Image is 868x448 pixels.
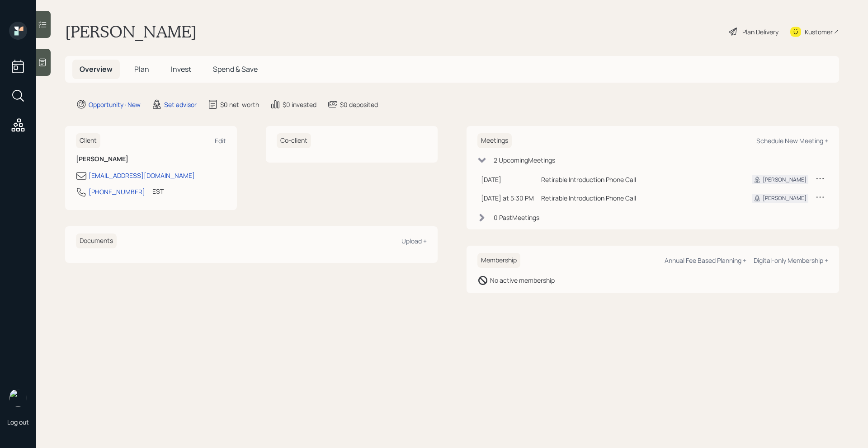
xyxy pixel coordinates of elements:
div: Opportunity · New [89,100,141,109]
div: Digital-only Membership + [754,256,828,265]
div: Kustomer [805,27,833,37]
img: retirable_logo.png [9,389,27,407]
span: Plan [134,64,149,74]
div: No active membership [490,275,555,285]
h6: [PERSON_NAME] [76,155,226,163]
span: Overview [80,64,113,74]
div: 0 Past Meeting s [494,213,539,222]
div: Retirable Introduction Phone Call [541,193,737,203]
span: Spend & Save [213,64,258,74]
h6: Documents [76,233,117,248]
div: 2 Upcoming Meeting s [494,155,555,165]
h6: Co-client [277,133,311,148]
div: Schedule New Meeting + [756,136,828,145]
div: [DATE] at 5:30 PM [481,193,534,203]
div: [PHONE_NUMBER] [89,187,145,196]
h6: Membership [477,253,520,268]
h6: Client [76,133,100,148]
div: Set advisor [164,100,197,109]
div: $0 invested [283,100,316,109]
h6: Meetings [477,133,512,148]
div: [EMAIL_ADDRESS][DOMAIN_NAME] [89,171,195,180]
div: Edit [215,136,226,145]
div: Retirable Introduction Phone Call [541,175,737,184]
div: [PERSON_NAME] [763,176,807,184]
div: Annual Fee Based Planning + [665,256,746,265]
span: Invest [171,64,191,74]
div: [DATE] [481,175,534,184]
h1: [PERSON_NAME] [65,22,197,42]
div: Plan Delivery [742,27,778,37]
div: EST [152,187,164,196]
div: $0 deposited [340,100,378,109]
div: Upload + [401,237,427,245]
div: Log out [7,418,29,426]
div: $0 net-worth [220,100,259,109]
div: [PERSON_NAME] [763,194,807,202]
